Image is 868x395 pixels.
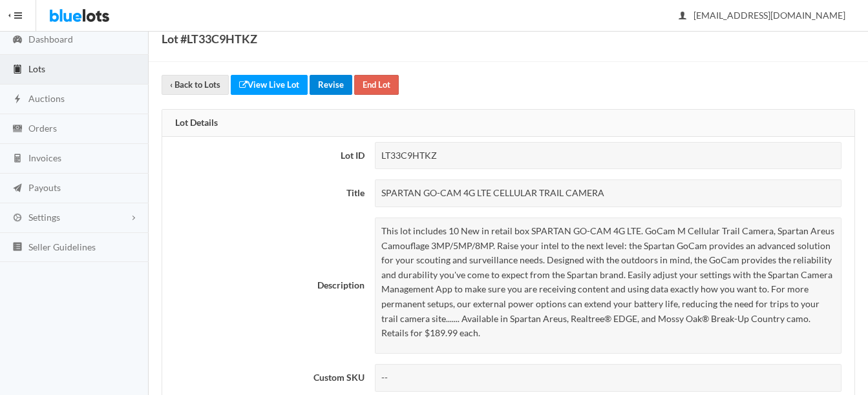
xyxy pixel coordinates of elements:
span: Orders [28,123,57,134]
th: Title [162,174,370,212]
h1: Lot #LT33C9HTKZ [162,29,257,48]
ion-icon: flash [11,94,24,106]
ion-icon: paper plane [11,183,24,195]
a: End Lot [354,75,399,95]
span: Dashboard [28,34,73,45]
span: Seller Guidelines [28,241,96,252]
th: Lot ID [162,137,370,175]
a: Revise [310,75,352,95]
div: -- [375,364,842,392]
div: Lot Details [162,110,854,137]
span: Invoices [28,152,61,163]
span: Settings [28,212,60,223]
span: [EMAIL_ADDRESS][DOMAIN_NAME] [679,10,845,21]
a: View Live Lot [231,75,308,95]
ion-icon: list box [11,241,24,254]
th: Description [162,212,370,359]
p: This lot includes 10 New in retail box SPARTAN GO-CAM 4G LTE. GoCam M Cellular Trail Camera, Spar... [381,224,835,341]
div: LT33C9HTKZ [375,142,842,170]
ion-icon: calculator [11,153,24,165]
ion-icon: cog [11,212,24,225]
span: Lots [28,63,45,74]
span: Auctions [28,93,65,104]
ion-icon: clipboard [11,64,24,76]
ion-icon: cash [11,123,24,136]
div: SPARTAN GO-CAM 4G LTE CELLULAR TRAIL CAMERA [375,179,842,207]
span: Payouts [28,182,61,193]
ion-icon: person [676,10,689,23]
a: ‹ Back to Lots [162,75,229,95]
ion-icon: speedometer [11,34,24,46]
